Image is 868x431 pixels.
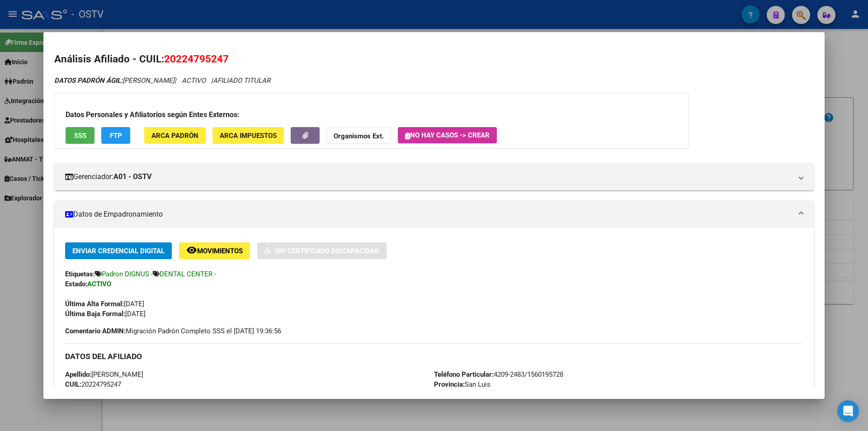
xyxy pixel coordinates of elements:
[65,370,143,379] span: [PERSON_NAME]
[65,370,91,379] strong: Apellido:
[164,53,229,65] span: 20224795247
[54,76,270,85] i: | ACTIVO |
[434,380,465,388] strong: Provincia:
[65,209,792,220] mat-panel-title: Datos de Empadronamiento
[275,247,379,255] span: Sin Certificado Discapacidad
[257,242,387,259] button: Sin Certificado Discapacidad
[65,380,81,388] strong: CUIL:
[54,163,814,190] mat-expansion-panel-header: Gerenciador:A01 - OSTV
[65,171,792,182] mat-panel-title: Gerenciador:
[212,127,284,144] button: ARCA Impuestos
[54,52,814,67] h2: Análisis Afiliado - CUIL:
[434,370,563,379] span: 4209-2483/1560195728
[398,127,497,143] button: No hay casos -> Crear
[74,132,86,140] span: SSS
[186,245,197,256] mat-icon: remove_red_eye
[179,242,250,259] button: Movimientos
[65,310,125,318] strong: Última Baja Formal:
[66,127,94,144] button: SSS
[65,351,803,361] h3: DATOS DEL AFILIADO
[160,270,216,278] span: DENTAL CENTER -
[434,370,494,379] strong: Teléfono Particular:
[434,380,491,388] span: San Luis
[65,280,87,288] strong: Estado:
[113,171,151,182] strong: A01 - OSTV
[110,132,122,140] span: FTP
[837,400,859,422] div: Open Intercom Messenger
[65,380,121,388] span: 20224795247
[65,300,144,308] span: [DATE]
[326,127,391,144] button: Organismos Ext.
[54,76,123,85] strong: DATOS PADRÓN ÁGIL:
[54,76,175,85] span: [PERSON_NAME]
[144,127,206,144] button: ARCA Padrón
[54,201,814,228] mat-expansion-panel-header: Datos de Empadronamiento
[87,280,111,288] strong: ACTIVO
[101,127,130,144] button: FTP
[334,132,384,140] strong: Organismos Ext.
[151,132,198,140] span: ARCA Padrón
[405,131,490,139] span: No hay casos -> Crear
[65,270,95,278] strong: Etiquetas:
[220,132,277,140] span: ARCA Impuestos
[197,247,243,255] span: Movimientos
[65,300,124,308] strong: Última Alta Formal:
[102,270,153,278] span: Padron DIGNUS -
[213,76,270,85] span: AFILIADO TITULAR
[65,242,172,259] button: Enviar Credencial Digital
[65,310,146,318] span: [DATE]
[66,109,678,120] h3: Datos Personales y Afiliatorios según Entes Externos:
[72,247,165,255] span: Enviar Credencial Digital
[65,327,126,335] strong: Comentario ADMIN:
[65,326,281,336] span: Migración Padrón Completo SSS el [DATE] 19:36:56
